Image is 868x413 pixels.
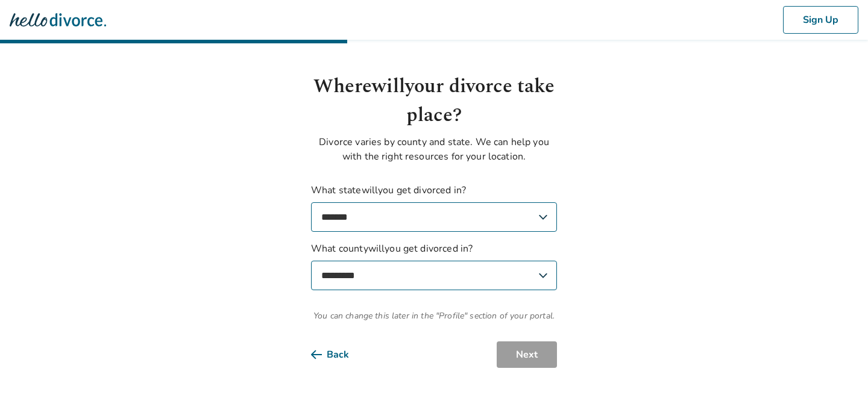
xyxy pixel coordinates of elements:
[311,261,557,290] select: What countywillyou get divorced in?
[311,183,557,232] label: What state will you get divorced in?
[808,355,868,413] iframe: Chat Widget
[311,72,557,130] h1: Where will your divorce take place?
[783,6,858,34] button: Sign Up
[497,341,557,368] button: Next
[10,8,106,32] img: Hello Divorce Logo
[311,135,557,164] p: Divorce varies by county and state. We can help you with the right resources for your location.
[311,241,557,290] label: What county will you get divorced in?
[311,309,557,322] span: You can change this later in the "Profile" section of your portal.
[311,341,368,368] button: Back
[311,202,557,232] select: What statewillyou get divorced in?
